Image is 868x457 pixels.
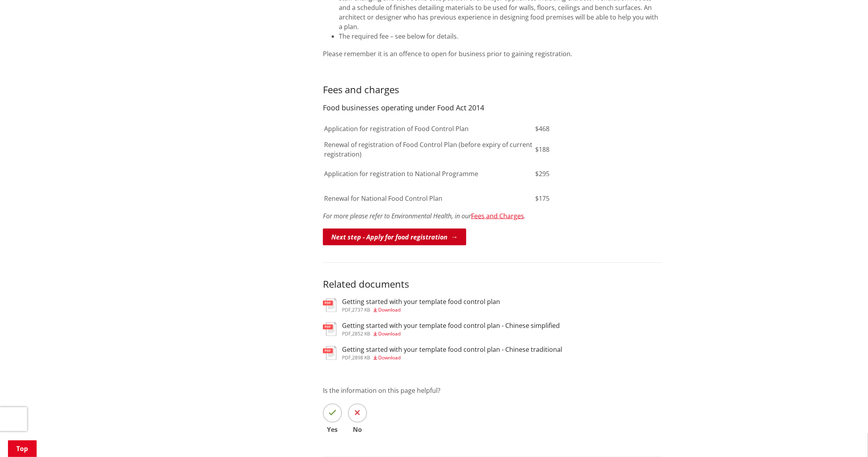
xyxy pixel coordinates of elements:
td: $175 [535,186,583,210]
span: pdf [342,307,351,314]
img: document-pdf.svg [323,346,336,360]
span: No [348,427,367,433]
td: $188 [535,137,583,161]
h3: Related documents [323,279,662,290]
td: Application for registration of Food Control Plan [324,121,534,137]
h3: Getting started with your template food control plan [342,298,500,306]
span: 2737 KB [352,307,370,314]
td: Application for registration to National Programme [324,162,534,186]
td: Renewal of registration of Food Control Plan (before expiry of current registration) [324,137,534,161]
div: , [342,356,562,361]
img: document-pdf.svg [323,298,336,312]
h3: Fees and charges [323,84,662,96]
div: , [342,308,500,313]
h4: Food businesses operating under Food Act 2014 [323,104,662,112]
a: Getting started with your template food control plan - Chinese simplified pdf,2852 KB Download [323,322,560,337]
h3: Getting started with your template food control plan - Chinese traditional [342,346,562,354]
a: Fees and Charges [471,212,524,220]
span: Download [378,355,401,361]
a: Getting started with your template food control plan pdf,2737 KB Download [323,298,500,313]
td: $295 [535,162,583,186]
li: The required fee – see below for details. [339,31,662,41]
em: For more please refer to Environmental Health, in our [323,212,471,220]
p: Is the information on this page helpful? [323,386,662,396]
em: . [524,212,526,220]
iframe: Messenger Launcher [831,424,860,452]
a: Getting started with your template food control plan - Chinese traditional pdf,2898 KB Download [323,346,562,361]
a: Next step - Apply for food registration [323,229,466,245]
td: $468 [535,121,583,137]
span: Yes [323,427,342,433]
span: pdf [342,355,351,361]
span: Download [378,307,401,314]
td: Renewal for National Food Control Plan [324,186,534,210]
h3: Getting started with your template food control plan - Chinese simplified [342,322,560,330]
img: document-pdf.svg [323,322,336,336]
span: pdf [342,331,351,337]
div: , [342,332,560,337]
p: Please remember it is an offence to open for business prior to gaining registration. [323,49,662,59]
a: Top [8,440,37,457]
span: 2852 KB [352,331,370,337]
span: Download [378,331,401,337]
span: 2898 KB [352,355,370,361]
